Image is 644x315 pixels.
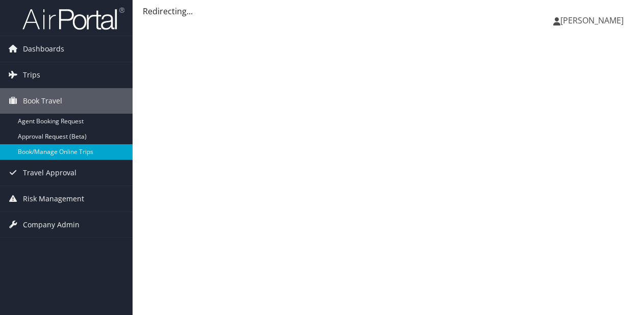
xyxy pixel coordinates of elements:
[560,15,624,26] span: [PERSON_NAME]
[23,160,76,186] span: Travel Approval
[23,62,40,88] span: Trips
[23,88,62,114] span: Book Travel
[23,212,80,238] span: Company Admin
[22,7,124,31] img: airportal-logo.png
[143,5,634,17] div: Redirecting...
[553,5,634,36] a: [PERSON_NAME]
[23,36,64,62] span: Dashboards
[23,186,84,212] span: Risk Management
